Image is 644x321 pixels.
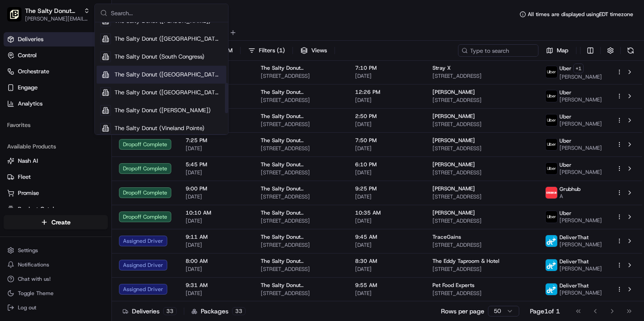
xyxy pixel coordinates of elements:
[311,46,327,55] span: Views
[25,15,90,22] span: [PERSON_NAME][EMAIL_ADDRESS][DOMAIN_NAME]
[123,307,177,316] div: Deliveries
[186,185,246,192] span: 9:00 PM
[432,233,461,241] span: TraceGains
[186,145,246,152] span: [DATE]
[186,282,246,289] span: 9:31 AM
[152,88,163,99] button: Start new chat
[25,6,80,15] span: The Salty Donut ([PERSON_NAME])
[18,275,51,283] span: Chat with us!
[441,307,484,316] p: Rows per page
[186,137,246,144] span: 7:25 PM
[355,113,418,120] span: 2:50 PM
[114,53,204,61] span: The Salty Donut (South Congress)
[18,247,38,254] span: Settings
[261,241,341,249] span: [STREET_ADDRESS]
[7,189,104,197] a: Promise
[355,241,418,249] span: [DATE]
[355,161,418,168] span: 6:10 PM
[163,307,177,315] div: 33
[261,121,341,128] span: [STREET_ADDRESS]
[355,64,418,72] span: 7:10 PM
[432,290,531,297] span: [STREET_ADDRESS]
[261,137,341,144] span: The Salty Donut ([PERSON_NAME])
[261,161,341,168] span: The Salty Donut ([PERSON_NAME])
[4,186,108,200] button: Promise
[355,209,418,216] span: 10:35 AM
[186,209,246,216] span: 10:10 AM
[232,307,246,315] div: 33
[546,139,557,150] img: uber-new-logo.jpeg
[261,282,341,289] span: The Salty Donut ([PERSON_NAME])
[18,189,39,197] span: Promise
[432,113,475,120] span: [PERSON_NAME]
[261,233,341,241] span: The Salty Donut ([PERSON_NAME])
[432,161,475,168] span: [PERSON_NAME]
[18,51,37,59] span: Control
[546,66,557,78] img: uber-new-logo.jpeg
[4,301,108,314] button: Log out
[4,97,108,111] a: Analytics
[559,193,580,200] span: A
[432,241,531,249] span: [STREET_ADDRESS]
[432,217,531,224] span: [STREET_ADDRESS]
[559,137,572,144] span: Uber
[355,266,418,273] span: [DATE]
[18,261,49,268] span: Notifications
[432,72,531,80] span: [STREET_ADDRESS]
[624,44,637,57] button: Refresh
[4,170,108,184] button: Fleet
[4,48,108,63] button: Control
[261,266,341,273] span: [STREET_ADDRESS]
[261,89,341,96] span: The Salty Donut ([PERSON_NAME])
[432,209,475,216] span: [PERSON_NAME]
[95,22,228,135] div: Suggestions
[355,233,418,241] span: 9:45 AM
[261,193,341,200] span: [STREET_ADDRESS]
[261,258,341,265] span: The Salty Donut ([PERSON_NAME])
[542,44,572,57] button: Map
[4,64,108,79] button: Orchestrate
[9,131,16,138] div: 📗
[355,145,418,152] span: [DATE]
[18,304,36,311] span: Log out
[111,4,223,22] input: Search...
[355,169,418,176] span: [DATE]
[261,169,341,176] span: [STREET_ADDRESS]
[85,130,144,139] span: API Documentation
[23,58,161,67] input: Got a question? Start typing here...
[559,169,602,176] span: [PERSON_NAME]
[186,217,246,224] span: [DATE]
[18,84,38,92] span: Engage
[355,72,418,80] span: [DATE]
[4,258,108,271] button: Notifications
[559,282,589,289] span: DeliverThat
[186,258,246,265] span: 8:00 AM
[4,80,108,95] button: Engage
[297,44,331,57] button: Views
[186,233,246,241] span: 9:11 AM
[355,185,418,192] span: 9:25 PM
[259,46,285,55] span: Filters
[4,139,108,154] div: Available Products
[559,73,602,80] span: [PERSON_NAME]
[559,289,602,296] span: [PERSON_NAME]
[432,64,451,72] span: Stray X
[355,137,418,144] span: 7:50 PM
[559,186,580,193] span: Grubhub
[186,290,246,297] span: [DATE]
[72,126,147,142] a: 💻API Documentation
[557,46,568,55] span: Map
[191,307,246,316] div: Packages
[186,241,246,249] span: [DATE]
[186,169,246,176] span: [DATE]
[30,94,113,101] div: We're available if you need us!
[530,307,560,316] div: Page 1 of 1
[432,185,475,192] span: [PERSON_NAME]
[114,35,223,43] span: The Salty Donut ([GEOGRAPHIC_DATA])
[432,145,531,152] span: [STREET_ADDRESS]
[261,72,341,80] span: [STREET_ADDRESS]
[432,97,531,104] span: [STREET_ADDRESS]
[277,46,285,55] span: ( 1 )
[7,7,21,21] img: The Salty Donut (Tennyson)
[7,205,104,213] a: Product Catalog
